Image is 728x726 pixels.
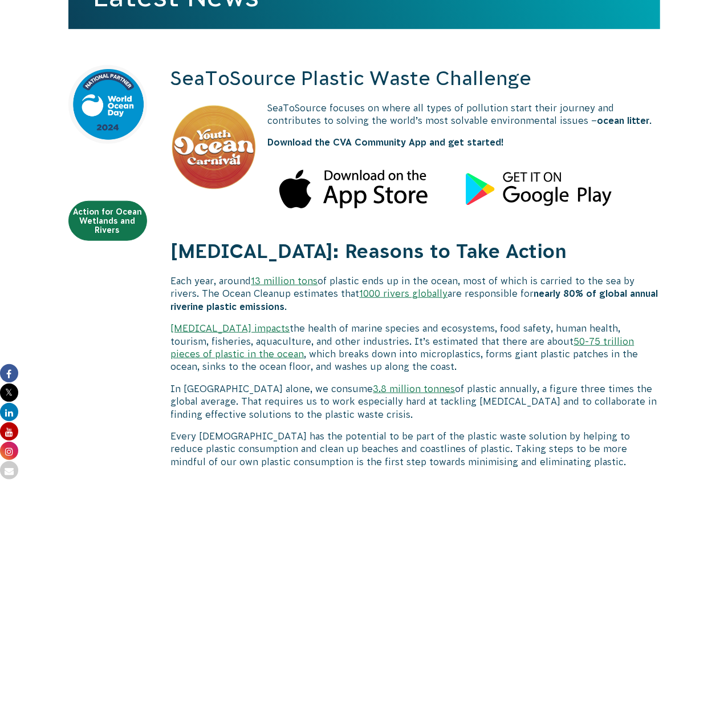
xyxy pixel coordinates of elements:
h2: SeaToSource Plastic Waste Challenge [171,65,660,92]
p: the health of marine species and ecosystems, food safety, human health, tourism, fisheries, aquac... [171,322,660,373]
p: SeaToSource focuses on where all types of pollution start their journey and contributes to solvin... [171,102,660,127]
img: project-badge.jpeg [68,65,147,144]
a: Action for Ocean Wetlands and Rivers [68,201,147,241]
strong: ocean litter [597,115,650,126]
p: Each year, around of plastic ends up in the ocean, most of which is carried to the sea by rivers.... [171,275,660,313]
strong: nearly 80% of global annual riverine plastic emissions [171,288,658,311]
p: Every [DEMOGRAPHIC_DATA] has the potential to be part of the plastic waste solution by helping to... [171,430,660,468]
p: In [GEOGRAPHIC_DATA] alone, we consume of plastic annually, a figure three times the global avera... [171,382,660,421]
a: 3.8 million tonnes [373,384,455,394]
a: [MEDICAL_DATA] impacts [171,323,290,333]
a: 1000 rivers globally [360,288,448,299]
strong: [MEDICAL_DATA]: Reasons to Take Action [171,240,567,262]
strong: Download the CVA Community App and get started! [268,137,505,147]
a: 13 million tons [251,276,318,286]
